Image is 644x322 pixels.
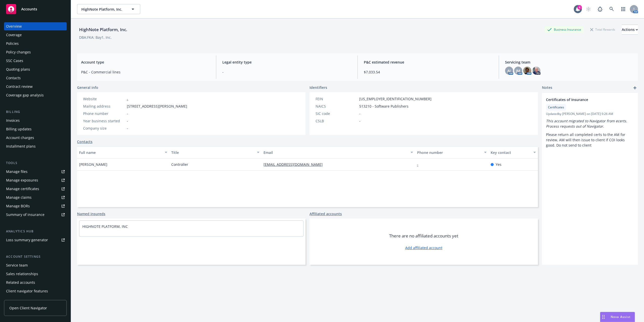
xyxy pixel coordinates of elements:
[4,211,67,219] a: Summary of insurance
[516,68,520,73] span: JM
[6,31,22,39] div: Coverage
[4,254,67,259] div: Account settings
[6,211,44,219] div: Summary of insurance
[6,270,38,278] div: Sales relationships
[6,236,48,244] div: Loss summary generator
[6,296,28,304] div: Client access
[309,85,327,90] span: Identifiers
[77,26,129,33] div: HighNote Platform, Inc.
[4,134,67,142] a: Account charges
[82,224,128,229] a: HIGHNOTE PLATFORM, INC
[171,162,188,167] span: Controller
[4,168,67,176] a: Manage files
[4,270,67,278] a: Sales relationships
[6,202,30,210] div: Manage BORs
[588,26,618,33] div: Total Rewards
[523,67,531,75] img: photo
[4,74,67,82] a: Contacts
[632,85,638,91] a: add
[77,139,92,144] a: Contacts
[77,146,169,158] button: Full name
[546,97,621,102] span: Certificates of Insurance
[542,93,638,152] div: Certificates of InsuranceCertificatesUpdatedby [PERSON_NAME] on [DATE] 9:26 AMThis account migrat...
[491,150,530,155] div: Key contact
[4,39,67,48] a: Policies
[83,111,125,116] div: Phone number
[21,7,37,11] span: Accounts
[6,22,22,30] div: Overview
[261,146,415,158] button: Email
[405,245,442,250] a: Add affiliated account
[532,67,540,75] img: photo
[127,104,187,109] span: [STREET_ADDRESS][PERSON_NAME]
[6,74,21,82] div: Contacts
[622,25,638,35] button: Actions
[222,69,351,75] span: -
[4,125,67,133] a: Billing updates
[316,96,357,102] div: FEIN
[83,104,125,109] div: Mailing address
[79,150,162,155] div: Full name
[264,150,408,155] div: Email
[6,134,34,142] div: Account charges
[4,2,67,16] a: Accounts
[4,109,67,114] div: Billing
[546,118,628,129] em: This account migrated to Navigator from ecerts. Process requests out of Navigator.
[83,118,125,124] div: Year business started
[4,229,67,234] div: Analytics hub
[577,5,582,10] div: 4
[548,105,564,110] span: Certificates
[6,125,32,133] div: Billing updates
[4,83,67,91] a: Contract review
[4,31,67,39] a: Coverage
[417,162,422,167] a: -
[79,35,112,40] div: DBA: FKA: Bay1, Inc.
[359,96,432,102] span: [US_EMPLOYER_IDENTIFICATION_NUMBER]
[6,287,48,295] div: Client navigator features
[6,65,30,73] div: Quoting plans
[6,261,28,269] div: Service team
[364,69,493,75] span: $7,033.54
[546,112,634,116] span: Updated by [PERSON_NAME] on [DATE] 9:26 AM
[316,118,357,124] div: CSLB
[611,315,631,319] span: Nova Assist
[6,39,19,48] div: Policies
[417,150,481,155] div: Phone number
[4,261,67,269] a: Service team
[4,22,67,30] a: Overview
[127,111,128,116] span: -
[77,211,105,216] a: Named insureds
[169,146,261,158] button: Title
[4,296,67,304] a: Client access
[4,65,67,73] a: Quoting plans
[507,68,511,73] span: AJ
[4,176,67,184] a: Manage exposures
[79,162,107,167] span: [PERSON_NAME]
[316,111,357,116] div: SIC code
[264,162,327,167] a: [EMAIL_ADDRESS][DOMAIN_NAME]
[6,83,33,91] div: Contract review
[489,146,538,158] button: Key contact
[6,142,36,150] div: Installment plans
[4,142,67,150] a: Installment plans
[316,104,357,109] div: NAICS
[389,233,458,239] span: There are no affiliated accounts yet
[4,160,67,166] div: Tools
[505,59,634,65] span: Servicing team
[171,150,254,155] div: Title
[4,287,67,295] a: Client navigator features
[127,118,128,124] span: -
[83,126,125,131] div: Company size
[4,278,67,287] a: Related accounts
[4,236,67,244] a: Loss summary generator
[359,104,409,109] span: 513210 - Software Publishers
[4,116,67,125] a: Invoices
[583,4,593,14] a: Start snowing
[542,85,552,91] span: Notes
[9,305,47,311] span: Open Client Navigator
[415,146,489,158] button: Phone number
[81,69,210,75] span: P&C - Commercial lines
[600,312,635,322] button: Nova Assist
[359,111,361,116] span: -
